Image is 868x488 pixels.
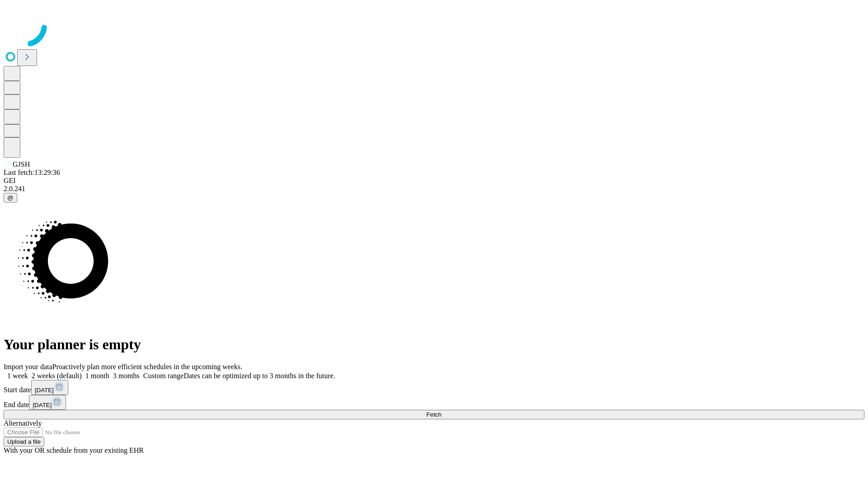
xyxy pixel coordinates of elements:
[4,363,52,371] span: Import your data
[29,395,66,410] button: [DATE]
[4,169,60,176] span: Last fetch: 13:29:36
[4,419,42,427] span: Alternatively
[113,372,140,380] span: 3 months
[4,177,864,185] div: GEI
[426,411,441,418] span: Fetch
[143,372,184,380] span: Custom range
[4,437,44,446] button: Upload a file
[33,402,52,408] span: [DATE]
[4,446,144,454] span: With your OR schedule from your existing EHR
[35,387,54,394] span: [DATE]
[4,185,864,193] div: 2.0.241
[32,372,82,380] span: 2 weeks (default)
[4,410,864,419] button: Fetch
[85,372,109,380] span: 1 month
[7,372,28,380] span: 1 week
[31,380,68,395] button: [DATE]
[4,193,17,202] button: @
[4,395,864,410] div: End date
[4,336,864,353] h1: Your planner is empty
[7,194,14,201] span: @
[52,363,242,371] span: Proactively plan more efficient schedules in the upcoming weeks.
[13,160,30,168] span: GJSH
[184,372,335,380] span: Dates can be optimized up to 3 months in the future.
[4,380,864,395] div: Start date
